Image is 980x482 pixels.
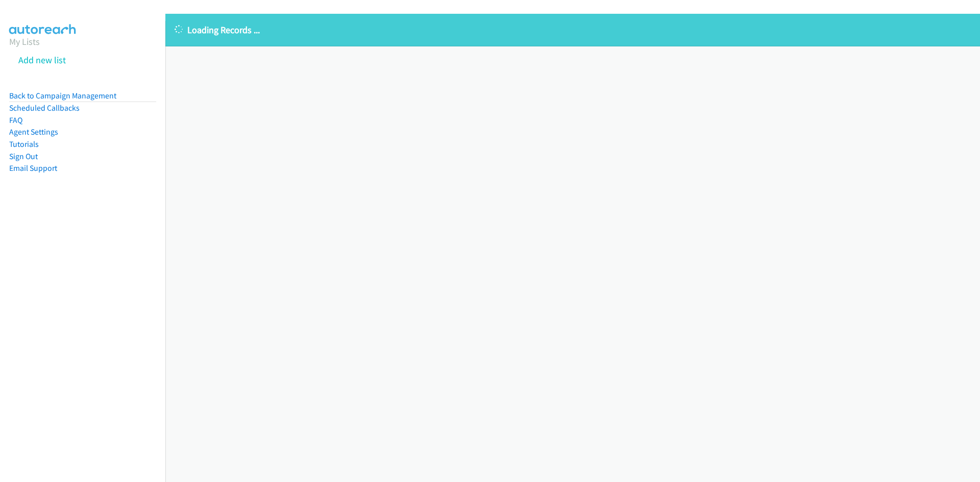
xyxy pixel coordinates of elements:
a: My Lists [9,36,40,47]
a: Sign Out [9,151,38,161]
a: Back to Campaign Management [9,91,116,100]
a: Scheduled Callbacks [9,103,80,113]
a: Agent Settings [9,127,58,137]
a: Add new list [18,54,66,66]
a: Email Support [9,163,57,173]
a: FAQ [9,115,22,125]
a: Tutorials [9,139,39,149]
p: Loading Records ... [175,23,971,37]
